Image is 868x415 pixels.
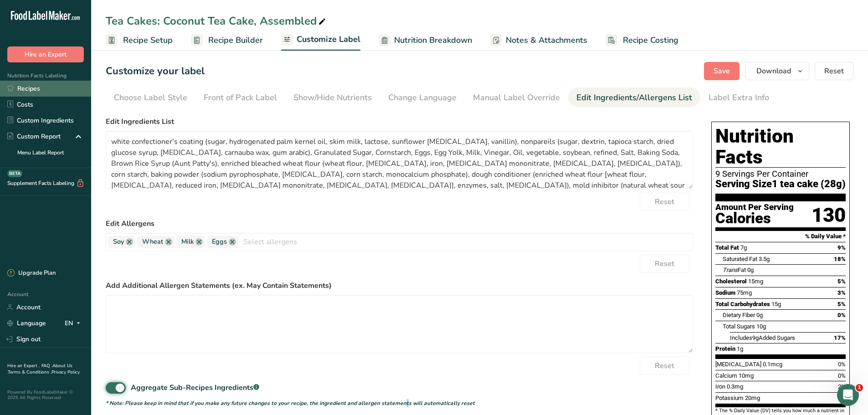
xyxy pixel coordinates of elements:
span: Reset [655,258,674,269]
div: Amount Per Serving [715,203,794,212]
span: Notes & Attachments [506,34,587,46]
span: 7g [740,244,747,251]
button: Reset [815,62,853,80]
span: Nutrition Breakdown [394,34,472,46]
span: 0% [838,372,846,379]
a: Nutrition Breakdown [379,30,472,51]
span: Total Fat [715,244,739,251]
div: Manual Label Override [473,92,560,104]
span: 1 [856,384,863,391]
span: Recipe Builder [208,34,263,46]
div: Aggregate Sub-Recipes Ingredients [131,382,259,393]
span: Saturated Fat [723,256,757,262]
span: 1 tea cake (28g) [772,179,846,190]
a: Terms & Conditions . [8,369,51,375]
span: Recipe Costing [623,34,678,46]
span: Soy [113,237,124,247]
span: Cholesterol [715,278,747,285]
div: Change Language [388,92,457,104]
span: 0.3mg [727,383,743,390]
span: Reset [824,66,844,77]
span: Sodium [715,289,735,296]
span: Reset [655,360,674,371]
div: BETA [7,170,22,177]
a: Recipe Builder [191,30,263,51]
span: Serving Size [715,179,772,190]
h1: Nutrition Facts [715,126,846,168]
span: Total Carbohydrates [715,301,770,307]
span: 20mg [745,395,760,401]
span: 15g [771,301,781,307]
i: * Note: Please keep in mind that if you make any future changes to your recipe, the ingredient an... [106,400,475,407]
div: Show/Hide Nutrients [293,92,372,104]
i: Trans [723,266,738,273]
span: Recipe Setup [123,34,173,46]
div: Upgrade Plan [7,269,56,278]
span: 10mg [739,372,754,379]
span: 1g [737,345,743,352]
button: Hire an Expert [7,46,84,62]
span: 75mg [737,289,752,296]
span: 0g [747,266,754,273]
span: 9% [837,244,846,251]
span: 3% [837,289,846,296]
iframe: Intercom live chat [837,384,859,406]
span: [MEDICAL_DATA] [715,361,761,368]
h1: Customize your label [106,64,205,79]
div: Front of Pack Label [204,92,277,104]
span: 18% [834,256,846,262]
div: Edit Ingredients/Allergens List [576,92,692,104]
button: Download [745,62,809,80]
button: Reset [640,193,689,211]
span: 3.5g [759,256,770,262]
a: About Us . [7,363,72,375]
div: 130 [812,203,846,227]
span: Save [714,66,730,77]
section: % Daily Value * [715,231,846,242]
label: Add Additional Allergen Statements (ex. May Contain Statements) [106,280,693,291]
div: Calories [715,212,794,225]
span: 10g [756,323,766,330]
span: Iron [715,383,725,390]
label: Edit Allergens [106,218,693,229]
span: 0% [838,361,846,368]
span: 5% [837,278,846,285]
button: Save [704,62,740,80]
div: Custom Report [7,132,61,141]
div: Label Extra Info [709,92,769,104]
a: Recipe Costing [606,30,678,51]
span: Dietary Fiber [723,312,755,318]
a: Language [7,315,46,331]
input: Select allergens [238,235,693,249]
span: 9g [752,334,759,341]
a: Customize Label [281,29,360,51]
button: Reset [640,255,689,273]
span: Customize Label [297,33,360,46]
span: 0.1mcg [763,361,782,368]
span: 0% [837,312,846,318]
span: 15mg [748,278,763,285]
span: 2% [838,383,846,390]
a: Notes & Attachments [490,30,587,51]
span: Wheat [142,237,163,247]
span: 17% [834,334,846,341]
span: Protein [715,345,735,352]
span: 5% [837,301,846,307]
span: Reset [655,196,674,207]
label: Edit Ingredients List [106,116,693,127]
a: Privacy Policy [51,369,80,375]
a: Hire an Expert . [7,363,40,369]
span: Potassium [715,395,744,401]
div: Powered By FoodLabelMaker © 2025 All Rights Reserved [7,389,84,400]
span: 0g [756,312,763,318]
div: Tea Cakes: Coconut Tea Cake, Assembled [106,13,328,29]
a: FAQ . [41,363,52,369]
span: Total Sugars [723,323,755,330]
span: Milk [181,237,194,247]
span: Calcium [715,372,737,379]
span: Eggs [212,237,227,247]
a: Recipe Setup [106,30,173,51]
span: Fat [723,266,746,273]
div: EN [65,318,84,329]
div: 9 Servings Per Container [715,169,846,179]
